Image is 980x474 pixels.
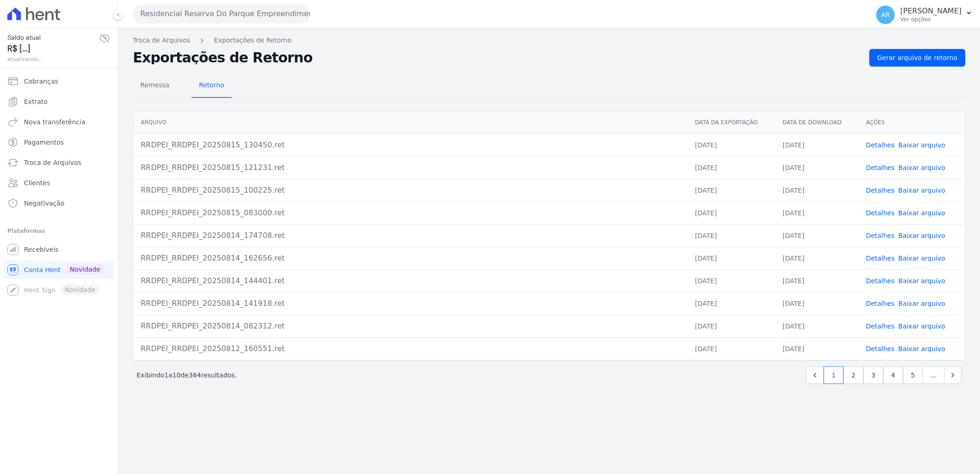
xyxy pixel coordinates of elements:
[687,179,775,201] td: [DATE]
[898,232,945,239] a: Baixar arquivo
[189,371,201,379] span: 364
[775,156,859,179] td: [DATE]
[866,345,895,352] a: Detalhes
[900,16,962,23] p: Ver opções
[775,337,859,360] td: [DATE]
[4,113,114,131] a: Nova transferência
[775,224,859,247] td: [DATE]
[66,264,104,274] span: Novidade
[133,36,965,45] nav: Breadcrumb
[898,164,945,171] a: Baixar arquivo
[775,201,859,224] td: [DATE]
[173,371,181,379] span: 10
[7,225,110,237] div: Plataformas
[133,74,177,98] a: Remessa
[898,277,945,285] a: Baixar arquivo
[24,245,59,254] span: Recebíveis
[775,315,859,337] td: [DATE]
[4,261,114,279] a: Conta Hent Novidade
[133,36,190,45] a: Troca de Arquivos
[687,269,775,292] td: [DATE]
[806,366,824,384] a: Previous
[898,322,945,330] a: Baixar arquivo
[866,232,895,239] a: Detalhes
[883,366,903,384] a: 4
[898,141,945,149] a: Baixar arquivo
[866,255,895,262] a: Detalhes
[24,97,48,106] span: Extrato
[687,247,775,269] td: [DATE]
[944,366,962,384] a: Next
[4,92,114,111] a: Extrato
[4,72,114,91] a: Cobranças
[866,209,895,217] a: Detalhes
[24,117,85,127] span: Nova transferência
[141,253,680,264] div: RRDPEI_RRDPEI_20250814_162656.ret
[24,77,58,86] span: Cobranças
[191,74,232,98] a: Retorno
[214,36,292,45] a: Exportações de Retorno
[824,366,843,384] a: 1
[922,366,944,384] span: …
[898,300,945,307] a: Baixar arquivo
[775,111,859,134] th: Data de Download
[775,292,859,315] td: [DATE]
[4,174,114,192] a: Clientes
[4,194,114,213] a: Negativação
[877,53,957,62] span: Gerar arquivo de retorno
[687,292,775,315] td: [DATE]
[866,187,895,194] a: Detalhes
[4,153,114,172] a: Troca de Arquivos
[775,269,859,292] td: [DATE]
[7,43,99,55] span: R$ [...]
[4,133,114,152] a: Pagamentos
[687,134,775,156] td: [DATE]
[141,343,680,354] div: RRDPEI_RRDPEI_20250812_160551.ret
[898,209,945,217] a: Baixar arquivo
[24,199,65,208] span: Negativação
[7,33,99,43] span: Saldo atual
[687,315,775,337] td: [DATE]
[687,201,775,224] td: [DATE]
[866,141,895,149] a: Detalhes
[7,55,99,63] span: atualizando...
[133,51,862,64] h2: Exportações de Retorno
[141,321,680,332] div: RRDPEI_RRDPEI_20250814_082312.ret
[141,275,680,286] div: RRDPEI_RRDPEI_20250814_144401.ret
[869,2,980,28] button: AR [PERSON_NAME] Ver opções
[775,179,859,201] td: [DATE]
[866,164,895,171] a: Detalhes
[193,76,230,94] span: Retorno
[164,371,168,379] span: 1
[24,265,60,274] span: Conta Hent
[775,247,859,269] td: [DATE]
[687,156,775,179] td: [DATE]
[133,5,310,23] button: Residencial Reserva Do Parque Empreendimento Imobiliario LTDA
[898,255,945,262] a: Baixar arquivo
[843,366,863,384] a: 2
[687,111,775,134] th: Data da Exportação
[898,187,945,194] a: Baixar arquivo
[137,371,237,380] p: Exibindo a de resultados.
[24,138,64,147] span: Pagamentos
[4,240,114,259] a: Recebíveis
[24,158,81,167] span: Troca de Arquivos
[135,76,175,94] span: Remessa
[863,366,883,384] a: 3
[141,230,680,241] div: RRDPEI_RRDPEI_20250814_174708.ret
[141,298,680,309] div: RRDPEI_RRDPEI_20250814_141918.ret
[866,277,895,285] a: Detalhes
[869,49,965,67] a: Gerar arquivo de retorno
[881,12,890,18] span: AR
[141,162,680,173] div: RRDPEI_RRDPEI_20250815_121231.ret
[898,345,945,352] a: Baixar arquivo
[141,140,680,151] div: RRDPEI_RRDPEI_20250815_130450.ret
[24,178,50,188] span: Clientes
[141,185,680,196] div: RRDPEI_RRDPEI_20250815_100225.ret
[775,134,859,156] td: [DATE]
[687,224,775,247] td: [DATE]
[7,72,110,299] nav: Sidebar
[866,322,895,330] a: Detalhes
[133,111,687,134] th: Arquivo
[687,337,775,360] td: [DATE]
